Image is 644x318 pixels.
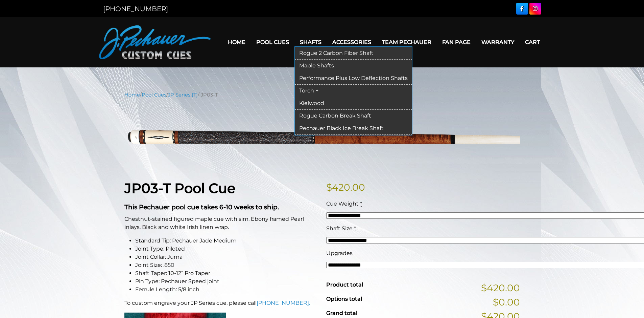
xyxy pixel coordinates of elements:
[135,261,318,269] li: Joint Size: .850
[295,97,412,110] a: Kielwood
[326,310,357,316] span: Grand total
[520,34,545,51] a: Cart
[135,245,318,253] li: Joint Type: Piloted
[326,225,353,232] span: Shaft Size
[326,296,362,302] span: Options total
[326,182,332,193] span: $
[135,269,318,277] li: Shaft Taper: 10-12” Pro Taper
[377,34,437,51] a: Team Pechauer
[295,85,412,97] a: Torch +
[124,104,520,170] img: jp03-T.png
[326,182,365,193] bdi: 420.00
[124,299,318,307] p: To custom engrave your JP Series cue, please call
[326,200,359,207] span: Cue Weight
[295,60,412,72] a: Maple Shafts
[437,34,476,51] a: Fan Page
[124,215,318,231] p: Chestnut-stained figured maple cue with sim. Ebony framed Pearl inlays. Black and white Irish lin...
[251,34,294,51] a: Pool Cues
[481,281,520,295] span: $420.00
[257,300,310,306] a: [PHONE_NUMBER].
[295,122,412,135] a: Pechauer Black Ice Break Shaft
[295,110,412,122] a: Rogue Carbon Break Shaft
[354,225,356,232] abbr: required
[295,47,412,60] a: Rogue 2 Carbon Fiber Shaft
[327,34,377,51] a: Accessories
[135,253,318,261] li: Joint Collar: Juma
[103,5,168,13] a: [PHONE_NUMBER]
[360,200,362,207] abbr: required
[135,285,318,294] li: Ferrule Length: 5/8 inch
[99,25,211,59] img: Pechauer Custom Cues
[222,34,251,51] a: Home
[168,92,198,98] a: JP Series (T)
[124,92,140,98] a: Home
[326,250,353,256] span: Upgrades
[124,91,520,99] nav: Breadcrumb
[493,295,520,309] span: $0.00
[135,237,318,245] li: Standard Tip: Pechauer Jade Medium
[135,277,318,285] li: Pin Type: Pechauer Speed joint
[294,34,327,51] a: Shafts
[124,180,235,196] strong: JP03-T Pool Cue
[124,203,279,211] strong: This Pechauer pool cue takes 6-10 weeks to ship.
[142,92,166,98] a: Pool Cues
[476,34,520,51] a: Warranty
[326,281,363,288] span: Product total
[295,72,412,85] a: Performance Plus Low Deflection Shafts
